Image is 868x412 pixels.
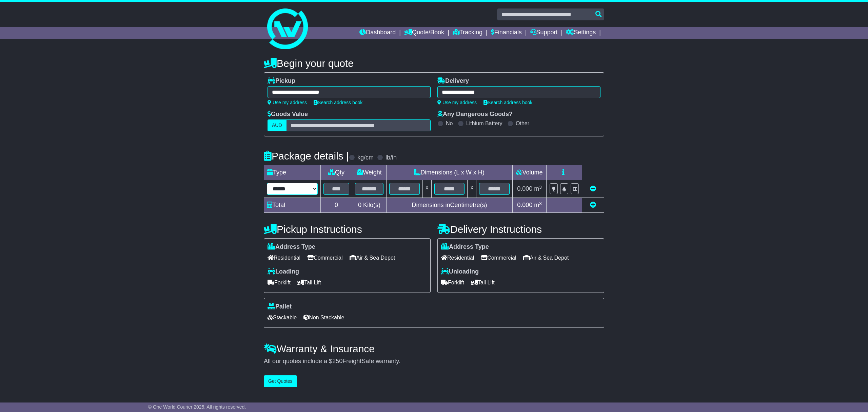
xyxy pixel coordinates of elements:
span: 250 [332,358,342,364]
label: kg/cm [357,154,374,162]
a: Use my address [437,100,477,105]
span: Residential [268,252,300,263]
span: Stackable [268,312,297,323]
td: Type [264,165,321,180]
a: Remove this item [590,185,596,192]
td: x [468,180,476,198]
span: 0 [358,202,361,208]
label: Pallet [268,303,292,311]
label: Address Type [268,243,315,251]
a: Dashboard [359,27,396,39]
label: Any Dangerous Goods? [437,111,513,118]
label: Address Type [441,243,489,251]
a: Support [530,27,558,39]
span: Forklift [268,277,291,288]
span: Air & Sea Depot [350,252,395,263]
span: Tail Lift [297,277,321,288]
label: Delivery [437,77,469,85]
sup: 3 [539,185,542,190]
td: Kilo(s) [352,198,387,213]
sup: 3 [539,201,542,206]
span: © One World Courier 2025. All rights reserved. [148,404,246,410]
td: Dimensions (L x W x H) [386,165,512,180]
label: Other [516,120,529,127]
button: Get Quotes [264,375,297,387]
h4: Delivery Instructions [437,224,604,235]
a: Tracking [453,27,482,39]
label: Pickup [268,77,295,85]
span: Forklift [441,277,464,288]
span: 0.000 [517,202,532,208]
span: m [534,202,542,208]
a: Quote/Book [404,27,444,39]
span: Non Stackable [303,312,344,323]
label: AUD [268,119,287,131]
a: Settings [566,27,596,39]
a: Use my address [268,100,307,105]
label: Goods Value [268,111,308,118]
a: Add new item [590,202,596,208]
td: Total [264,198,321,213]
td: Weight [352,165,387,180]
td: 0 [321,198,352,213]
h4: Package details | [264,150,349,162]
label: Loading [268,268,299,276]
span: Residential [441,252,474,263]
h4: Warranty & Insurance [264,343,604,354]
div: All our quotes include a $ FreightSafe warranty. [264,358,604,365]
span: Commercial [307,252,342,263]
label: lb/in [386,154,397,162]
label: No [446,120,453,127]
a: Search address book [484,100,532,105]
a: Financials [491,27,522,39]
span: Air & Sea Depot [523,252,569,263]
h4: Begin your quote [264,58,604,69]
span: Commercial [481,252,516,263]
td: Qty [321,165,352,180]
span: Tail Lift [471,277,495,288]
td: x [422,180,431,198]
h4: Pickup Instructions [264,224,431,235]
label: Unloading [441,268,479,276]
span: 0.000 [517,185,532,192]
a: Search address book [314,100,362,105]
td: Dimensions in Centimetre(s) [386,198,512,213]
span: m [534,185,542,192]
label: Lithium Battery [466,120,502,127]
td: Volume [512,165,546,180]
